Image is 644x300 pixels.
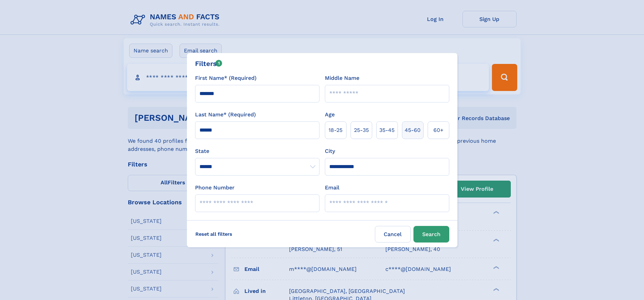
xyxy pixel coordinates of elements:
span: 18‑25 [329,126,342,134]
label: Last Name* (Required) [195,111,256,119]
label: First Name* (Required) [195,74,257,82]
label: Age [325,111,335,119]
label: City [325,147,335,155]
label: State [195,147,319,155]
label: Middle Name [325,74,359,82]
span: 45‑60 [405,126,421,134]
span: 25‑35 [354,126,369,134]
label: Email [325,184,339,192]
button: Search [413,226,449,243]
label: Phone Number [195,184,235,192]
label: Cancel [375,226,411,243]
span: 35‑45 [379,126,395,134]
div: Filters [195,59,222,69]
span: 60+ [433,126,444,134]
label: Reset all filters [191,226,237,242]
